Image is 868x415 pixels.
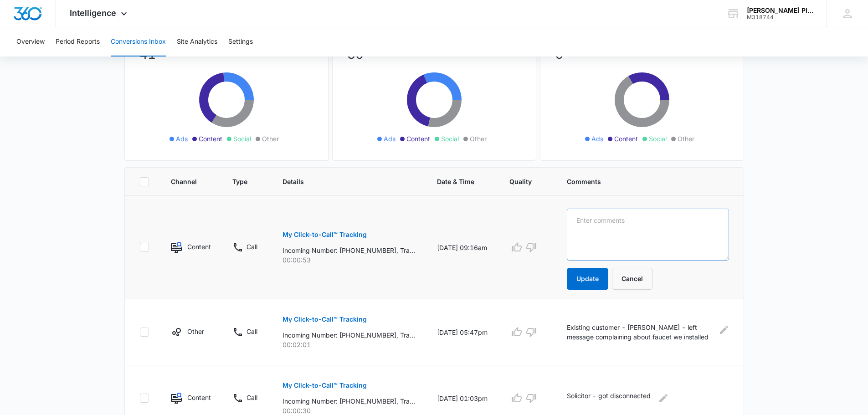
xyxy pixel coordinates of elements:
span: Social [441,134,459,143]
span: Social [649,134,667,143]
button: Period Reports [56,27,100,56]
button: Overview [16,27,45,56]
button: Conversions Inbox [111,27,166,56]
p: Call [247,242,257,251]
button: My Click-to-Call™ Tracking [282,224,367,246]
p: Call [247,327,257,336]
td: [DATE] 09:16am [426,196,498,299]
button: Cancel [612,268,652,290]
p: Incoming Number: [PHONE_NUMBER], Tracking Number: [PHONE_NUMBER], Ring To: [PHONE_NUMBER], Caller... [282,396,415,406]
span: Other [678,134,694,143]
span: Type [232,177,247,186]
button: My Click-to-Call™ Tracking [282,308,367,330]
span: Details [282,177,402,186]
span: Channel [171,177,197,186]
span: Other [470,134,487,143]
span: Date & Time [437,177,474,186]
span: Other [262,134,279,143]
button: Edit Comments [656,391,671,405]
span: Content [406,134,430,143]
span: Social [233,134,251,143]
div: account name [747,7,813,14]
button: Site Analytics [177,27,217,56]
p: My Click-to-Call™ Tracking [282,231,367,238]
p: My Click-to-Call™ Tracking [282,382,367,389]
span: Quality [509,177,532,186]
p: 00:02:01 [282,340,415,349]
span: Intelligence [70,8,116,18]
p: Incoming Number: [PHONE_NUMBER], Tracking Number: [PHONE_NUMBER], Ring To: [PHONE_NUMBER], Caller... [282,330,415,340]
p: Incoming Number: [PHONE_NUMBER], Tracking Number: [PHONE_NUMBER], Ring To: [PHONE_NUMBER], Caller... [282,246,415,255]
button: Edit Comments [719,323,729,337]
button: Settings [228,27,253,56]
p: Other [187,327,204,336]
span: Ads [591,134,603,143]
span: Content [614,134,638,143]
p: 00:00:53 [282,255,415,265]
p: My Click-to-Call™ Tracking [282,316,367,323]
span: Comments [567,177,716,186]
td: [DATE] 05:47pm [426,299,498,365]
button: My Click-to-Call™ Tracking [282,374,367,396]
p: Solicitor - got disconnected [567,391,651,405]
p: Existing customer - [PERSON_NAME] - left message complaining about faucet we installed [567,323,714,342]
p: Content [187,242,211,251]
span: Ads [176,134,188,143]
p: Call [247,393,257,402]
span: Ads [384,134,395,143]
p: Content [187,393,211,402]
button: Update [567,268,608,290]
div: account id [747,14,813,20]
span: Content [199,134,222,143]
